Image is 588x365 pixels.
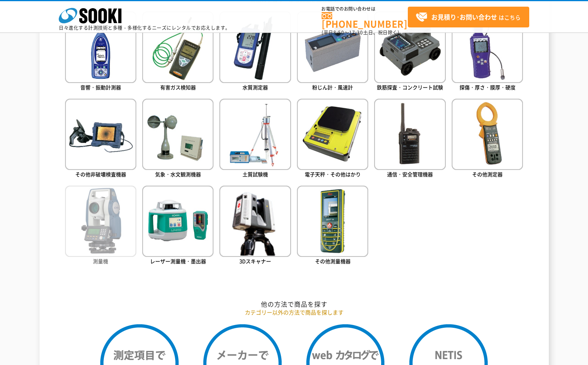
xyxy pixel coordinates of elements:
[297,99,368,170] img: 電子天秤・その他はかり
[297,186,368,267] a: その他測量機器
[322,12,408,28] a: [PHONE_NUMBER]
[155,170,201,178] span: 気象・水文観測機器
[142,99,213,170] img: 気象・水文観測機器
[93,257,108,265] span: 測量機
[65,300,523,308] h2: 他の方法で商品を探す
[431,12,497,22] strong: お見積り･お問い合わせ
[219,186,291,257] img: 3Dスキャナー
[408,7,529,27] a: お見積り･お問い合わせはこちら
[374,99,445,170] img: 通信・安全管理機器
[349,29,363,36] span: 17:30
[142,186,213,267] a: レーザー測量機・墨出器
[333,29,344,36] span: 8:50
[374,11,445,92] a: 鉄筋探査・コンクリート試験
[312,83,353,91] span: 粉じん計・風速計
[142,11,213,92] a: 有害ガス検知器
[387,170,433,178] span: 通信・安全管理機器
[219,11,291,92] a: 水質測定器
[65,186,136,257] img: 測量機
[65,99,136,170] img: その他非破壊検査機器
[65,11,136,83] img: 音響・振動計測器
[219,11,291,83] img: 水質測定器
[239,257,271,265] span: 3Dスキャナー
[472,170,503,178] span: その他測定器
[219,99,291,170] img: 土質試験機
[297,11,368,92] a: 粉じん計・風速計
[297,186,368,257] img: その他測量機器
[374,11,445,83] img: 鉄筋探査・コンクリート試験
[80,83,121,91] span: 音響・振動計測器
[315,257,351,265] span: その他測量機器
[452,11,523,92] a: 探傷・厚さ・膜厚・硬度
[322,7,408,11] span: お電話でのお問い合わせは
[142,11,213,83] img: 有害ガス検知器
[242,170,268,178] span: 土質試験機
[65,186,136,267] a: 測量機
[219,99,291,180] a: 土質試験機
[142,99,213,180] a: 気象・水文観測機器
[460,83,516,91] span: 探傷・厚さ・膜厚・硬度
[305,170,361,178] span: 電子天秤・その他はかり
[452,99,523,170] img: その他測定器
[65,308,523,316] p: カテゴリー以外の方法で商品を探します
[219,186,291,267] a: 3Dスキャナー
[75,170,126,178] span: その他非破壊検査機器
[142,186,213,257] img: レーザー測量機・墨出器
[452,99,523,180] a: その他測定器
[322,29,399,36] span: (平日 ～ 土日、祝日除く)
[65,11,136,92] a: 音響・振動計測器
[416,11,521,23] span: はこちら
[65,99,136,180] a: その他非破壊検査機器
[160,83,196,91] span: 有害ガス検知器
[374,99,445,180] a: 通信・安全管理機器
[242,83,268,91] span: 水質測定器
[150,257,206,265] span: レーザー測量機・墨出器
[297,99,368,180] a: 電子天秤・その他はかり
[59,25,230,30] p: 日々進化する計測技術と多種・多様化するニーズにレンタルでお応えします。
[297,11,368,83] img: 粉じん計・風速計
[452,11,523,83] img: 探傷・厚さ・膜厚・硬度
[377,83,443,91] span: 鉄筋探査・コンクリート試験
